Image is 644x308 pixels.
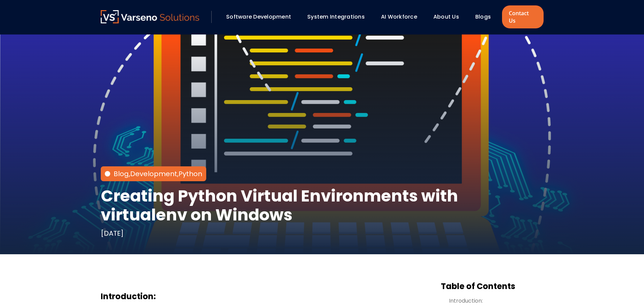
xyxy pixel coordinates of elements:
[475,13,491,21] a: Blogs
[307,13,365,21] a: System Integrations
[101,10,199,24] a: Varseno Solutions – Product Engineering & IT Services
[226,13,291,21] a: Software Development
[472,11,500,23] div: Blogs
[101,291,430,302] h3: Introduction:
[178,169,202,179] a: Python
[101,229,124,238] div: [DATE]
[223,11,301,23] div: Software Development
[430,11,469,23] div: About Us
[101,187,544,224] h1: Creating Python Virtual Environments with virtualenv on Windows
[441,297,544,305] a: Introduction:
[433,13,459,21] a: About Us
[130,169,177,179] a: Development
[114,169,202,179] div: , ,
[304,11,374,23] div: System Integrations
[502,5,543,28] a: Contact Us
[441,281,544,291] h3: Table of Contents
[101,10,199,23] img: Varseno Solutions – Product Engineering & IT Services
[114,169,129,179] a: Blog
[381,13,417,21] a: AI Workforce
[378,11,427,23] div: AI Workforce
